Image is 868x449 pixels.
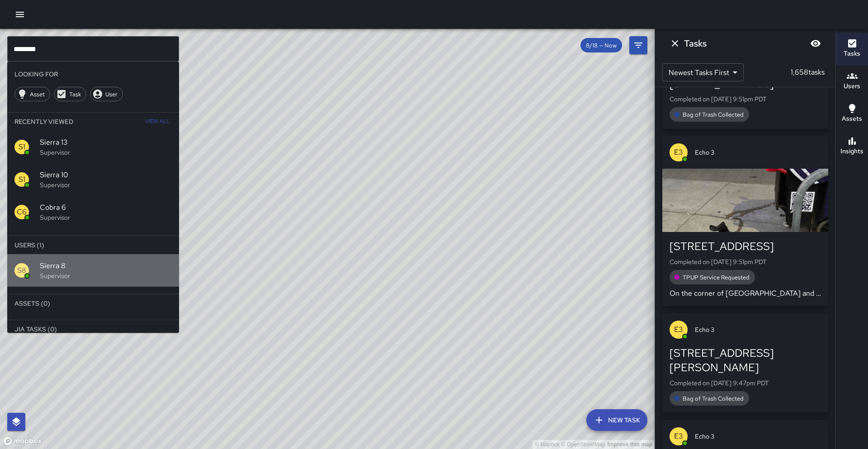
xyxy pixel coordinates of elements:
li: Jia Tasks (0) [7,320,179,338]
span: Echo 3 [695,148,821,157]
p: Supervisor [40,148,172,157]
p: On the corner of [GEOGRAPHIC_DATA] and [GEOGRAPHIC_DATA] on the corner of Whole Foods [670,288,821,299]
h6: Insights [840,147,863,156]
span: View All [145,114,170,129]
div: [STREET_ADDRESS][PERSON_NAME] [670,346,821,375]
span: Bag of Trash Collected [677,111,749,118]
span: Bag of Trash Collected [677,395,749,402]
button: Assets [836,98,868,130]
button: E3Echo 3[STREET_ADDRESS]Completed on [DATE] 9:51pm PDTTPUP Service RequestedOn the corner of [GEO... [662,136,828,306]
button: Tasks [836,33,868,65]
p: E3 [674,431,683,442]
span: User [100,90,123,98]
li: Looking For [7,65,179,83]
span: Sierra 13 [40,137,172,148]
p: Completed on [DATE] 9:51pm PDT [670,257,821,266]
button: Users [836,65,868,98]
h6: Tasks [844,49,860,59]
p: S1 [19,142,25,152]
span: Asset [25,90,50,98]
p: E3 [674,324,683,335]
span: Task [64,90,86,98]
div: [STREET_ADDRESS] [670,239,821,254]
p: Completed on [DATE] 9:47pm PDT [670,378,821,388]
li: Recently Viewed [7,113,179,131]
span: Echo 3 [695,325,821,334]
span: Cobra 6 [40,202,172,213]
div: S1Sierra 13Supervisor [7,131,179,163]
p: S8 [17,265,26,276]
h6: Users [844,81,860,91]
li: Assets (0) [7,294,179,312]
button: Filters [629,36,647,54]
div: C6Cobra 6Supervisor [7,196,179,228]
p: C6 [17,207,27,217]
button: Dismiss [666,34,684,52]
p: E3 [674,147,683,158]
button: View All [143,113,172,131]
span: Sierra 10 [40,170,172,180]
div: S1Sierra 10Supervisor [7,163,179,196]
li: Users (1) [7,236,179,254]
h6: Assets [842,114,862,124]
button: Insights [836,130,868,163]
div: Task [54,87,86,101]
p: S1 [19,174,25,185]
button: New Task [586,409,647,431]
span: 8/18 — Now [580,42,622,49]
div: Asset [14,87,50,101]
button: E3Echo 3[STREET_ADDRESS][PERSON_NAME]Completed on [DATE] 9:47pm PDTBag of Trash Collected [662,313,828,413]
span: Sierra 8 [40,260,172,271]
p: Supervisor [40,271,172,280]
p: Completed on [DATE] 9:51pm PDT [670,95,821,104]
span: Echo 3 [695,432,821,441]
div: S8Sierra 8Supervisor [7,254,179,287]
p: 1,658 tasks [787,67,828,78]
p: Supervisor [40,180,172,189]
div: User [90,87,123,101]
span: TPUP Service Requested [677,274,755,281]
h6: Tasks [684,36,707,51]
p: Supervisor [40,213,172,222]
button: Blur [807,34,825,52]
div: Newest Tasks First [662,63,744,81]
